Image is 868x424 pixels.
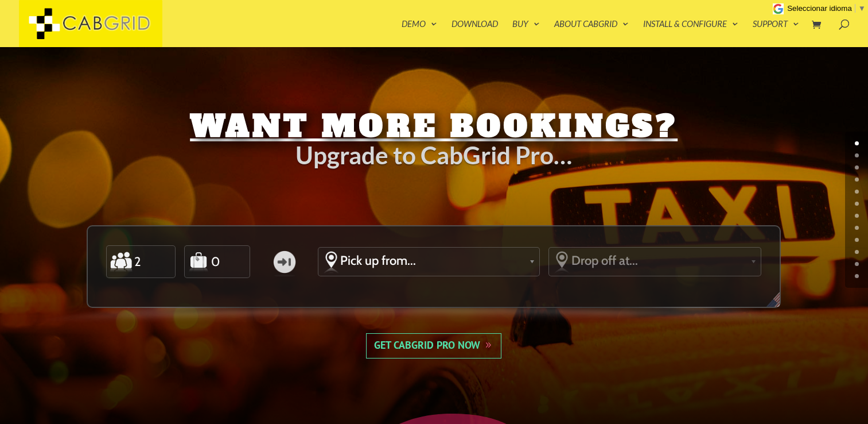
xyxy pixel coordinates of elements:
a: CabGrid Taxi Plugin [19,16,162,28]
a: 9 [855,250,859,254]
a: Install & Configure [643,20,738,47]
h1: Want More Bookings? [87,109,781,151]
a: 4 [855,190,859,194]
a: Demo [402,20,437,47]
a: 11 [855,274,859,278]
a: 7 [855,226,859,230]
label: Number of Passengers [111,249,133,275]
a: 10 [855,262,859,266]
span: Pick up from... [340,253,524,268]
span: ▼ [858,4,866,13]
span: English [765,292,788,316]
h2: Upgrade to CabGrid Pro… [87,151,781,166]
span: Seleccionar idioma [787,4,852,13]
a: Get CabGrid Pro Now [366,333,501,359]
a: 5 [855,202,859,206]
span: Drop off at... [571,253,746,268]
a: 6 [855,214,859,218]
label: One-way [263,245,307,279]
a: 2 [855,165,859,169]
a: Buy [512,20,540,47]
a: Download [451,20,498,47]
input: Number of Passengers [134,249,162,275]
label: Number of Suitcases [189,249,209,275]
div: Select the place the destination address is within [550,248,761,273]
a: Seleccionar idioma​ [787,4,866,13]
a: 8 [855,238,859,242]
a: 1 [855,153,859,157]
div: Select the place the starting address falls within [318,248,539,273]
a: About CabGrid [554,20,629,47]
a: 0 [855,141,859,145]
input: Number of Suitcases [211,249,238,275]
a: 3 [855,178,859,182]
a: Support [753,20,799,47]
